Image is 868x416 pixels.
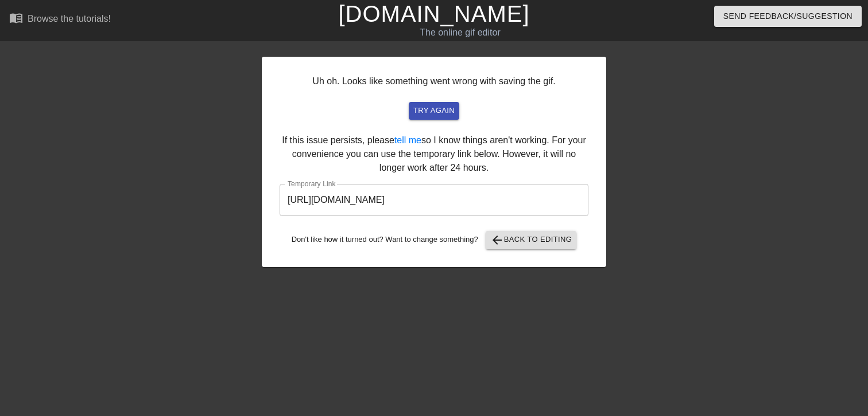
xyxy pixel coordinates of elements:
[262,57,606,267] div: Uh oh. Looks like something went wrong with saving the gif. If this issue persists, please so I k...
[295,26,625,40] div: The online gif editor
[338,1,529,26] a: [DOMAIN_NAME]
[490,233,504,247] span: arrow_back
[280,231,588,249] div: Don't like how it turned out? Want to change something?
[486,231,577,249] button: Back to Editing
[28,14,111,23] div: Browse the tutorials!
[413,104,455,117] span: try again
[9,11,23,25] span: menu_book
[9,11,111,29] a: Browse the tutorials!
[714,6,862,27] button: Send Feedback/Suggestion
[394,135,421,145] a: tell me
[723,9,852,23] span: Send Feedback/Suggestion
[409,102,459,120] button: try again
[280,184,588,216] input: bare
[490,233,572,247] span: Back to Editing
